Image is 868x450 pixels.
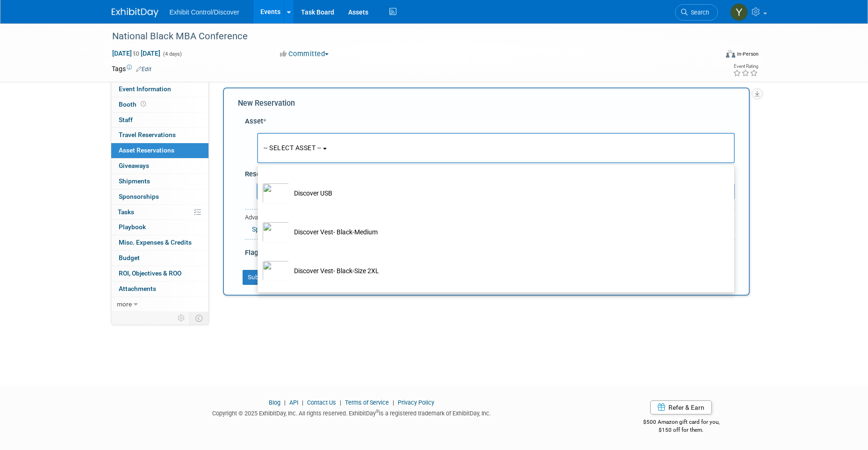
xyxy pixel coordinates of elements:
[111,174,208,189] a: Shipments
[730,3,748,21] img: Yliana Perez
[111,282,208,297] a: Attachments
[111,205,208,220] a: Tasks
[726,50,735,58] img: Format-Inperson.png
[109,28,704,45] div: National Black MBA Conference
[119,162,149,169] span: Giveaways
[277,49,332,59] button: Committed
[119,239,192,246] span: Misc. Expenses & Credits
[111,128,208,143] a: Travel Reservations
[289,399,298,406] a: API
[119,131,176,138] span: Travel Reservations
[139,101,148,108] span: Booth not reserved yet
[119,269,181,277] span: ROI, Objectives & ROO
[675,4,718,21] a: Search
[238,99,295,108] span: New Reservation
[119,193,159,200] span: Sponsorships
[170,8,239,16] span: Exhibit Control/Discover
[252,225,355,233] a: Specify Shipping Logistics Category
[737,51,759,58] div: In-Person
[289,183,716,203] td: Discover USB
[264,144,322,152] span: -- SELECT ASSET --
[245,169,735,179] div: Reservation Notes
[119,85,171,93] span: Event Information
[733,64,758,69] div: Event Rating
[111,159,208,174] a: Giveaways
[663,49,759,63] div: Event Format
[111,82,208,97] a: Event Information
[688,9,709,16] span: Search
[118,208,134,216] span: Tasks
[173,312,190,324] td: Personalize Event Tab Strip
[376,409,379,414] sup: ®
[398,399,434,406] a: Privacy Policy
[112,64,151,73] td: Tags
[189,312,208,324] td: Toggle Event Tabs
[282,399,288,406] span: |
[111,297,208,312] a: more
[119,116,133,123] span: Staff
[289,261,716,281] td: Discover Vest- Black-Size 2XL
[132,50,141,57] span: to
[606,412,757,434] div: $500 Amazon gift card for you,
[119,146,174,154] span: Asset Reservations
[300,399,306,406] span: |
[337,399,344,406] span: |
[111,113,208,128] a: Staff
[112,407,592,418] div: Copyright © 2025 ExhibitDay, Inc. All rights reserved. ExhibitDay is a registered trademark of Ex...
[307,399,336,406] a: Contact Us
[112,49,161,58] span: [DATE] [DATE]
[269,399,280,406] a: Blog
[119,101,148,108] span: Booth
[136,66,151,73] a: Edit
[111,97,208,112] a: Booth
[111,220,208,235] a: Playbook
[245,213,735,222] div: Advanced Options
[111,143,208,158] a: Asset Reservations
[111,235,208,250] a: Misc. Expenses & Credits
[243,270,273,285] button: Submit
[119,177,150,185] span: Shipments
[390,399,396,406] span: |
[289,222,716,242] td: Discover Vest- Black-Medium
[345,399,389,406] a: Terms of Service
[111,266,208,281] a: ROI, Objectives & ROO
[245,248,260,257] span: Flag:
[162,51,182,57] span: (4 days)
[111,189,208,204] a: Sponsorships
[119,285,156,292] span: Attachments
[119,254,140,261] span: Budget
[117,300,132,308] span: more
[650,400,712,414] a: Refer & Earn
[119,223,146,231] span: Playbook
[245,116,735,126] div: Asset
[257,133,735,163] button: -- SELECT ASSET --
[606,426,757,434] div: $150 off for them.
[112,8,158,17] img: ExhibitDay
[111,251,208,266] a: Budget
